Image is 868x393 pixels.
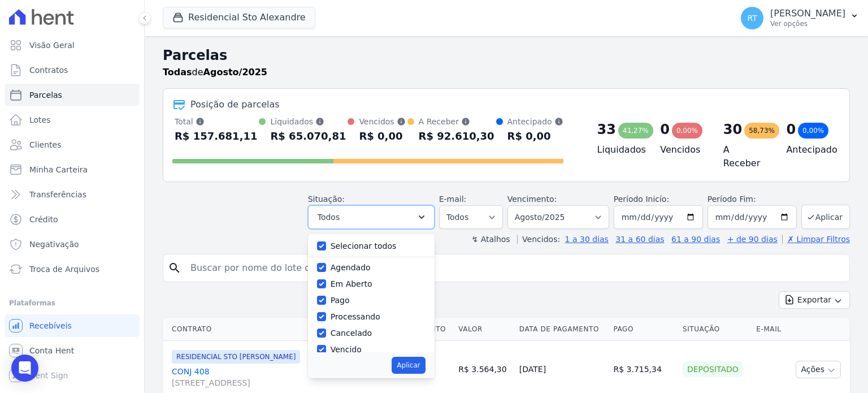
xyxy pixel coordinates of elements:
[5,258,140,280] a: Troca de Arquivos
[29,164,88,175] span: Minha Carteira
[331,241,397,251] label: Selecionar todos
[331,312,380,321] label: Processando
[419,116,494,127] div: A Receber
[203,67,267,77] strong: Agosto/2025
[270,116,346,127] div: Liquidados
[565,235,609,244] a: 1 a 30 dias
[5,34,140,57] a: Visão Geral
[798,123,828,139] div: 0,00%
[5,233,140,256] a: Negativação
[609,318,678,341] th: Pago
[29,114,51,126] span: Lotes
[708,193,797,205] label: Período Fim:
[744,123,779,139] div: 58,73%
[29,264,99,275] span: Troca de Arquivos
[163,7,315,28] button: Residencial Sto Alexandre
[671,235,720,244] a: 61 a 90 dias
[359,116,405,127] div: Vencidos
[190,98,280,111] div: Posição de parcelas
[29,320,72,331] span: Recebíveis
[29,214,58,225] span: Crédito
[5,314,140,337] a: Recebíveis
[172,350,300,364] span: RESIDENCIAL STO [PERSON_NAME]
[683,361,743,377] div: Depositado
[782,235,850,244] a: ✗ Limpar Filtros
[5,59,140,81] a: Contratos
[752,318,788,341] th: E-mail
[168,261,181,275] i: search
[796,361,841,378] button: Ações
[597,143,643,157] h4: Liquidados
[163,67,192,77] strong: Todas
[172,377,309,388] span: [STREET_ADDRESS]
[29,345,74,356] span: Conta Hent
[331,329,372,338] label: Cancelado
[5,133,140,156] a: Clientes
[5,109,140,131] a: Lotes
[29,64,68,76] span: Contratos
[747,14,757,22] span: RT
[660,143,705,157] h4: Vencidos
[5,339,140,362] a: Conta Hent
[770,8,845,19] p: [PERSON_NAME]
[175,127,258,145] div: R$ 157.681,11
[672,123,702,139] div: 0,00%
[29,239,79,250] span: Negativação
[163,66,267,79] p: de
[660,120,670,139] div: 0
[175,116,258,127] div: Total
[5,183,140,206] a: Transferências
[163,45,850,66] h2: Parcelas
[597,120,616,139] div: 33
[618,123,653,139] div: 41,27%
[29,40,75,51] span: Visão Geral
[5,84,140,106] a: Parcelas
[308,195,345,204] label: Situação:
[359,127,405,145] div: R$ 0,00
[29,139,61,150] span: Clientes
[770,19,845,28] p: Ver opções
[723,143,769,170] h4: A Receber
[515,318,609,341] th: Data de Pagamento
[11,355,38,382] div: Open Intercom Messenger
[172,366,309,388] a: CONJ 408[STREET_ADDRESS]
[614,195,669,204] label: Período Inicío:
[9,296,135,310] div: Plataformas
[723,120,742,139] div: 30
[270,127,346,145] div: R$ 65.070,81
[331,279,372,288] label: Em Aberto
[732,2,868,34] button: RT [PERSON_NAME] Ver opções
[786,120,796,139] div: 0
[29,189,86,200] span: Transferências
[331,296,350,305] label: Pago
[5,208,140,231] a: Crédito
[29,89,62,101] span: Parcelas
[779,291,850,309] button: Exportar
[517,235,560,244] label: Vencidos:
[471,235,510,244] label: ↯ Atalhos
[727,235,778,244] a: + de 90 dias
[439,195,467,204] label: E-mail:
[507,116,563,127] div: Antecipado
[786,143,831,157] h4: Antecipado
[5,158,140,181] a: Minha Carteira
[419,127,494,145] div: R$ 92.610,30
[454,318,515,341] th: Valor
[184,257,845,279] input: Buscar por nome do lote ou do cliente
[392,357,425,374] button: Aplicar
[318,210,340,224] span: Todos
[331,263,371,272] label: Agendado
[507,127,563,145] div: R$ 0,00
[163,318,314,341] th: Contrato
[615,235,664,244] a: 31 a 60 dias
[308,205,435,229] button: Todos
[801,205,850,229] button: Aplicar
[331,345,362,354] label: Vencido
[507,195,557,204] label: Vencimento:
[678,318,752,341] th: Situação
